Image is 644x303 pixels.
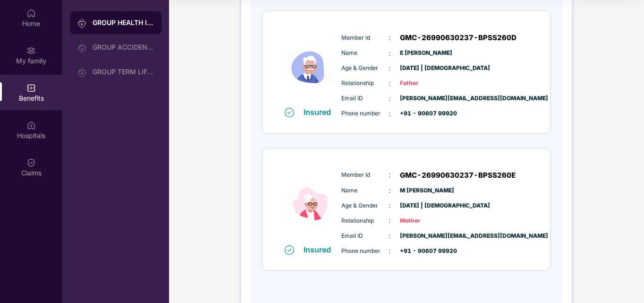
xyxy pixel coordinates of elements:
span: Phone number [341,109,389,118]
div: GROUP ACCIDENTAL INSURANCE [93,43,154,51]
span: : [389,231,390,241]
img: svg+xml;base64,PHN2ZyBpZD0iSG9zcGl0YWxzIiB4bWxucz0iaHR0cDovL3d3dy53My5vcmcvMjAwMC9zdmciIHdpZHRoPS... [26,121,36,130]
div: Insured [304,245,337,254]
span: : [389,78,390,89]
span: : [389,216,390,226]
div: GROUP TERM LIFE INSURANCE [93,68,154,76]
span: Name [341,49,389,58]
span: : [389,48,390,59]
span: Email ID [341,94,389,103]
img: svg+xml;base64,PHN2ZyBpZD0iSG9tZSIgeG1sbnM9Imh0dHA6Ly93d3cudzMub3JnLzIwMDAvc3ZnIiB3aWR0aD0iMjAiIG... [26,9,36,18]
span: : [389,246,390,256]
span: : [389,170,390,180]
span: : [389,200,390,211]
span: : [389,94,390,104]
span: Mother [400,216,447,225]
span: M [PERSON_NAME] [400,186,447,195]
span: Father [400,79,447,88]
span: +91 - 90607 99920 [400,109,447,118]
span: [PERSON_NAME][EMAIL_ADDRESS][DOMAIN_NAME] [400,232,447,241]
img: svg+xml;base64,PHN2ZyB3aWR0aD0iMjAiIGhlaWdodD0iMjAiIHZpZXdCb3g9IjAgMCAyMCAyMCIgZmlsbD0ibm9uZSIgeG... [77,68,87,77]
span: [DATE] | [DEMOGRAPHIC_DATA] [400,64,447,73]
span: Member Id [341,34,389,43]
span: Phone number [341,247,389,256]
span: Relationship [341,216,389,225]
img: svg+xml;base64,PHN2ZyB3aWR0aD0iMjAiIGhlaWdodD0iMjAiIHZpZXdCb3g9IjAgMCAyMCAyMCIgZmlsbD0ibm9uZSIgeG... [77,18,87,28]
img: icon [282,164,339,244]
img: svg+xml;base64,PHN2ZyB4bWxucz0iaHR0cDovL3d3dy53My5vcmcvMjAwMC9zdmciIHdpZHRoPSIxNiIgaGVpZ2h0PSIxNi... [285,108,294,117]
span: E [PERSON_NAME] [400,49,447,58]
span: Relationship [341,79,389,88]
img: svg+xml;base64,PHN2ZyBpZD0iQ2xhaW0iIHhtbG5zPSJodHRwOi8vd3d3LnczLm9yZy8yMDAwL3N2ZyIgd2lkdGg9IjIwIi... [26,158,36,167]
img: icon [282,27,339,107]
span: Age & Gender [341,201,389,210]
span: [PERSON_NAME][EMAIL_ADDRESS][DOMAIN_NAME] [400,94,447,103]
span: GMC-26990630237-BPSS260D [400,32,517,43]
img: svg+xml;base64,PHN2ZyB4bWxucz0iaHR0cDovL3d3dy53My5vcmcvMjAwMC9zdmciIHdpZHRoPSIxNiIgaGVpZ2h0PSIxNi... [285,245,294,255]
span: : [389,63,390,74]
span: : [389,109,390,119]
img: svg+xml;base64,PHN2ZyBpZD0iQmVuZWZpdHMiIHhtbG5zPSJodHRwOi8vd3d3LnczLm9yZy8yMDAwL3N2ZyIgd2lkdGg9Ij... [26,83,36,93]
span: : [389,33,390,43]
span: Age & Gender [341,64,389,73]
span: Name [341,186,389,195]
span: [DATE] | [DEMOGRAPHIC_DATA] [400,201,447,210]
span: GMC-26990630237-BPSS260E [400,170,516,181]
div: GROUP HEALTH INSURANCE [93,18,154,27]
span: Member Id [341,171,389,180]
span: +91 - 90607 99920 [400,247,447,256]
img: svg+xml;base64,PHN2ZyB3aWR0aD0iMjAiIGhlaWdodD0iMjAiIHZpZXdCb3g9IjAgMCAyMCAyMCIgZmlsbD0ibm9uZSIgeG... [77,43,87,52]
span: Email ID [341,232,389,241]
div: Insured [304,107,337,117]
img: svg+xml;base64,PHN2ZyB3aWR0aD0iMjAiIGhlaWdodD0iMjAiIHZpZXdCb3g9IjAgMCAyMCAyMCIgZmlsbD0ibm9uZSIgeG... [26,46,36,55]
span: : [389,185,390,196]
